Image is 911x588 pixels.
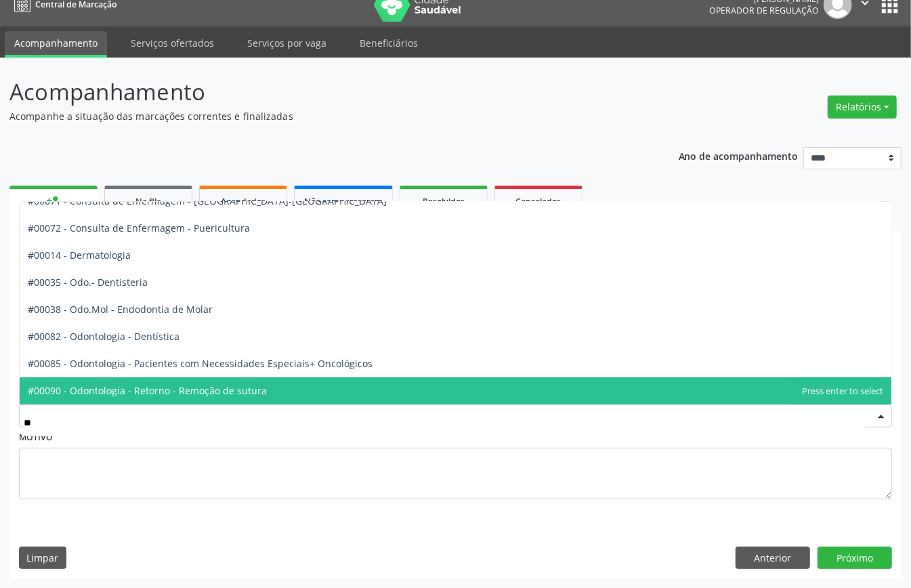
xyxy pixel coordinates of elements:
[9,109,634,123] p: Acompanhe a situação das marcações correntes e finalizadas
[135,196,161,207] span: Na fila
[19,547,66,570] button: Limpar
[221,196,266,207] span: Agendados
[679,147,799,164] p: Ano de acompanhamento
[28,222,250,234] span: #00072 - Consulta de Enfermagem - Puericultura
[5,31,107,58] a: Acompanhamento
[516,196,562,207] span: Cancelados
[28,249,131,261] span: #00014 - Dermatologia
[304,196,383,207] span: Não compareceram
[28,330,179,343] span: #00082 - Odontologia - Dentística
[350,31,427,55] a: Beneficiários
[28,357,373,370] span: #00085 - Odontologia - Pacientes com Necessidades Especiais+ Oncológicos
[423,196,465,207] span: Resolvidos
[46,194,61,209] div: person_add
[818,547,892,570] button: Próximo
[28,276,148,289] span: #00035 - Odo.- Dentisteria
[28,303,213,316] span: #00038 - Odo.Mol - Endodontia de Molar
[238,31,336,55] a: Serviços por vaga
[121,31,224,55] a: Serviços ofertados
[28,384,267,397] span: #00090 - Odontologia - Retorno - Remoção de sutura
[736,547,810,570] button: Anterior
[9,75,634,109] p: Acompanhamento
[19,427,53,448] label: Motivo
[828,96,897,119] button: Relatórios
[709,5,819,16] span: Operador de regulação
